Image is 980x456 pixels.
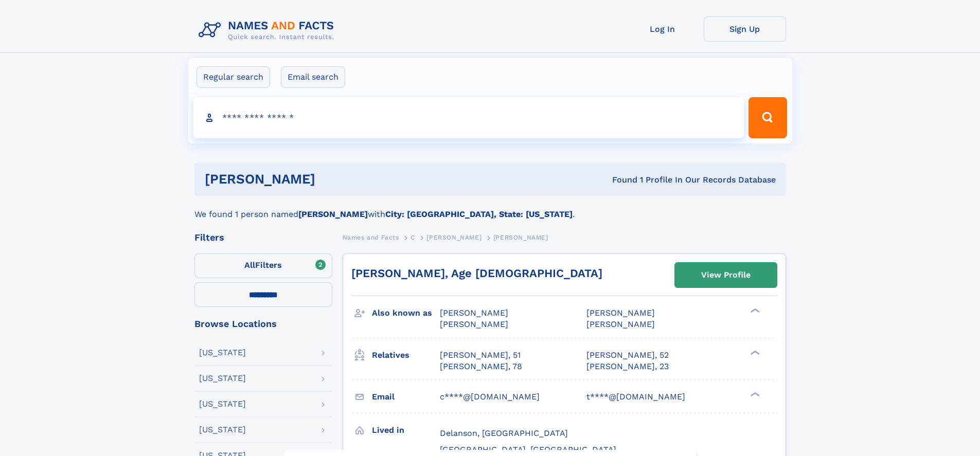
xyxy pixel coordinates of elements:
[372,346,440,364] h3: Relatives
[411,234,415,241] span: C
[701,263,751,287] div: View Profile
[440,308,508,318] span: [PERSON_NAME]
[748,349,760,356] div: ❯
[194,196,786,221] div: We found 1 person named with .
[372,422,440,439] h3: Lived in
[372,304,440,322] h3: Also known as
[586,361,669,372] a: [PERSON_NAME], 23
[440,350,521,361] a: [PERSON_NAME], 51
[621,16,704,42] a: Log In
[748,391,760,397] div: ❯
[298,209,368,219] b: [PERSON_NAME]
[586,319,655,329] span: [PERSON_NAME]
[440,445,616,454] span: [GEOGRAPHIC_DATA], [GEOGRAPHIC_DATA]
[199,374,246,382] div: [US_STATE]
[281,66,345,88] label: Email search
[372,388,440,406] h3: Email
[343,231,399,244] a: Names and Facts
[426,234,482,241] span: [PERSON_NAME]
[440,319,508,329] span: [PERSON_NAME]
[193,97,744,138] input: search input
[385,209,573,219] b: City: [GEOGRAPHIC_DATA], State: [US_STATE]
[440,361,522,372] a: [PERSON_NAME], 78
[748,307,760,314] div: ❯
[194,16,343,44] img: Logo Names and Facts
[244,260,255,270] span: All
[199,426,246,434] div: [US_STATE]
[675,263,777,287] a: View Profile
[194,319,332,329] div: Browse Locations
[493,234,548,241] span: [PERSON_NAME]
[351,267,602,280] a: [PERSON_NAME], Age [DEMOGRAPHIC_DATA]
[194,253,332,278] label: Filters
[205,173,464,186] h1: [PERSON_NAME]
[749,97,787,138] button: Search Button
[197,66,270,88] label: Regular search
[199,349,246,357] div: [US_STATE]
[411,231,415,244] a: C
[426,231,482,244] a: [PERSON_NAME]
[704,16,786,42] a: Sign Up
[440,428,568,438] span: Delanson, [GEOGRAPHIC_DATA]
[199,400,246,408] div: [US_STATE]
[586,308,655,318] span: [PERSON_NAME]
[464,174,776,186] div: Found 1 Profile In Our Records Database
[194,233,332,242] div: Filters
[586,350,669,361] a: [PERSON_NAME], 52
